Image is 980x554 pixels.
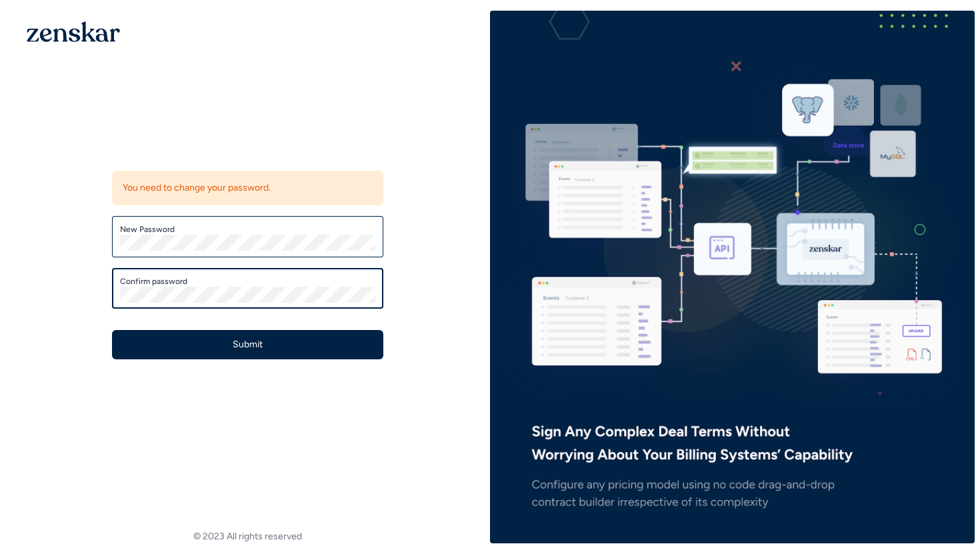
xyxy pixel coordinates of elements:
label: Confirm password [120,276,375,287]
div: You need to change your password. [112,171,383,205]
img: 1OGAJ2xQqyY4LXKgY66KYq0eOWRCkrZdAb3gUhuVAqdWPZE9SRJmCz+oDMSn4zDLXe31Ii730ItAGKgCKgCCgCikA4Av8PJUP... [27,21,120,42]
label: New Password [120,224,375,235]
button: Submit [112,330,383,359]
footer: © 2023 All rights reserved [5,530,490,543]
